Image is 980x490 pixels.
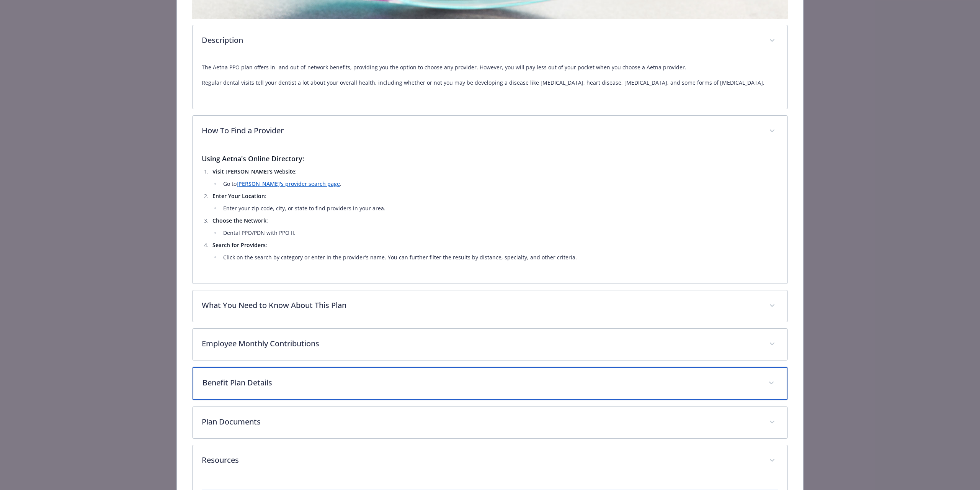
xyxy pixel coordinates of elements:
p: Regular dental visits tell your dentist a lot about your overall health, including whether or not... [202,78,778,87]
p: The Aetna PPO plan offers in- and out-of-network benefits, providing you the option to choose any... [202,63,778,72]
div: Resources [193,445,787,477]
div: Benefit Plan Details [193,367,787,400]
li: Enter your zip code, city, or state to find providers in your area. [221,204,778,213]
h3: Using Aetna's Online Directory: [202,153,778,164]
li: Go to . [221,179,778,188]
p: Plan Documents [202,416,760,428]
p: Employee Monthly Contributions [202,338,760,349]
p: How To Find a Provider [202,125,760,136]
li: Click on the search by category or enter in the provider's name. You can further filter the resul... [221,253,778,262]
li: Dental PPO/PDN with PPO II. [221,228,778,238]
li: : [210,241,778,262]
div: Plan Documents [193,407,787,438]
div: Description [193,25,787,57]
div: How To Find a Provider [193,116,787,147]
p: Description [202,34,760,46]
li: : [210,192,778,213]
p: What You Need to Know About This Plan [202,300,760,311]
li: : [210,216,778,238]
a: [PERSON_NAME]'s provider search page [237,180,340,187]
div: How To Find a Provider [193,147,787,284]
strong: Enter Your Location [212,192,265,200]
strong: Search for Providers [212,241,266,249]
div: What You Need to Know About This Plan [193,290,787,322]
p: Resources [202,454,760,466]
li: : [210,167,778,188]
div: Description [193,57,787,109]
strong: Choose the Network [212,217,266,224]
strong: Visit [PERSON_NAME]'s Website [212,168,295,175]
div: Employee Monthly Contributions [193,329,787,360]
p: Benefit Plan Details [203,377,759,388]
